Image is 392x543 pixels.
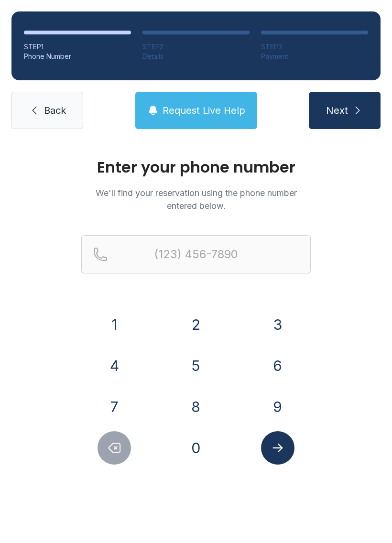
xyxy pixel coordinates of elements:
[179,349,213,382] button: 5
[261,349,294,382] button: 6
[81,235,311,273] input: Reservation phone number
[261,308,294,341] button: 3
[81,160,311,175] h1: Enter your phone number
[179,308,213,341] button: 2
[24,52,131,61] div: Phone Number
[163,104,245,117] span: Request Live Help
[142,42,250,52] div: STEP 2
[81,186,311,212] p: We'll find your reservation using the phone number entered below.
[98,349,131,382] button: 4
[326,104,348,117] span: Next
[261,431,294,465] button: Submit lookup form
[261,390,294,424] button: 9
[98,308,131,341] button: 1
[261,52,368,61] div: Payment
[98,431,131,465] button: Delete number
[261,42,368,52] div: STEP 3
[24,42,131,52] div: STEP 1
[142,52,250,61] div: Details
[179,431,213,465] button: 0
[98,390,131,424] button: 7
[179,390,213,424] button: 8
[44,104,66,117] span: Back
